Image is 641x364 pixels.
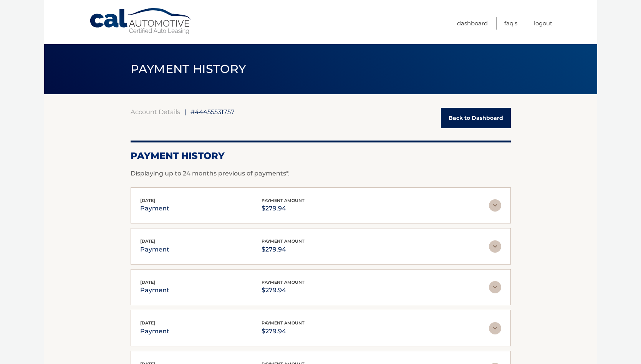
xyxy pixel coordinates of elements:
[504,17,517,30] a: FAQ's
[441,108,511,128] a: Back to Dashboard
[140,244,169,255] p: payment
[140,203,169,214] p: payment
[262,326,305,337] p: $279.94
[140,285,169,296] p: payment
[457,17,488,30] a: Dashboard
[534,17,552,30] a: Logout
[262,238,305,244] span: payment amount
[140,198,155,203] span: [DATE]
[140,320,155,326] span: [DATE]
[262,285,305,296] p: $279.94
[131,169,511,178] p: Displaying up to 24 months previous of payments*.
[262,244,305,255] p: $279.94
[140,326,169,337] p: payment
[489,199,501,212] img: accordion-rest.svg
[140,280,155,285] span: [DATE]
[184,108,186,116] span: |
[131,62,246,76] span: PAYMENT HISTORY
[89,8,193,35] a: Cal Automotive
[262,198,305,203] span: payment amount
[262,203,305,214] p: $279.94
[131,150,511,162] h2: Payment History
[262,320,305,326] span: payment amount
[262,280,305,285] span: payment amount
[489,281,501,293] img: accordion-rest.svg
[489,322,501,334] img: accordion-rest.svg
[190,108,235,116] span: #44455531757
[489,240,501,253] img: accordion-rest.svg
[131,108,180,116] a: Account Details
[140,238,155,244] span: [DATE]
